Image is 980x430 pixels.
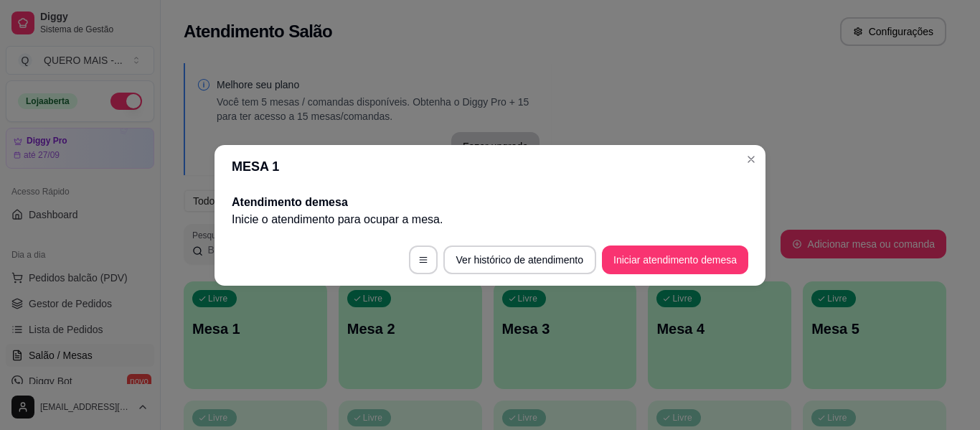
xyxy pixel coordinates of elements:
[443,246,596,274] button: Ver histórico de atendimento
[602,246,748,274] button: Iniciar atendimento demesa
[740,148,763,171] button: Close
[215,145,765,188] header: MESA 1
[232,194,748,211] h2: Atendimento de mesa
[232,211,748,228] p: Inicie o atendimento para ocupar a mesa .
